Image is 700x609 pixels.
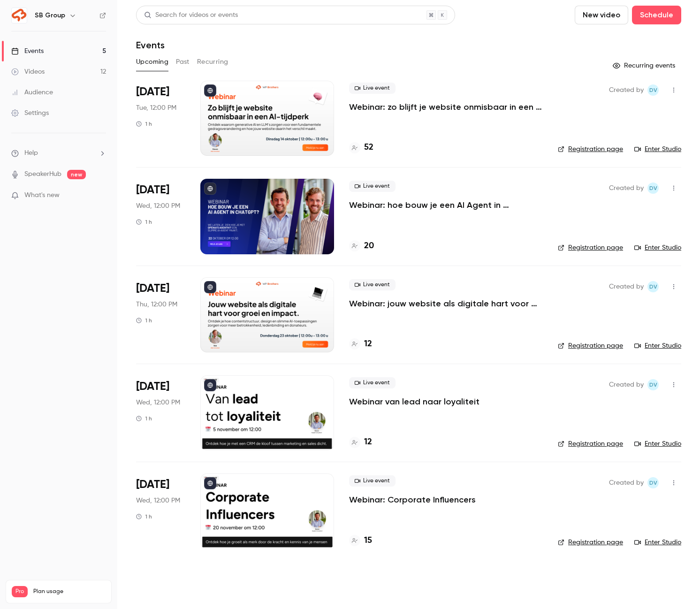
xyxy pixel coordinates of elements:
[136,398,180,407] span: Wed, 12:00 PM
[136,473,185,548] div: Nov 5 Wed, 12:00 PM (Europe/Amsterdam)
[364,141,373,154] h4: 52
[649,84,657,96] span: Dv
[24,148,38,158] span: Help
[197,54,228,69] button: Recurring
[349,141,373,154] a: 52
[634,243,681,252] a: Enter Studio
[349,199,543,211] a: Webinar: hoe bouw je een AI Agent in ChatGPT?
[349,396,479,407] a: Webinar van lead naar loyaliteit
[349,279,396,290] span: Live event
[558,243,623,252] a: Registration page
[136,201,180,211] span: Wed, 12:00 PM
[136,120,152,128] div: 1 h
[558,439,623,449] a: Registration page
[24,190,60,200] span: What's new
[634,439,681,449] a: Enter Studio
[349,101,543,113] a: Webinar: zo blijft je website onmisbaar in een AI-tijdperk
[364,240,374,252] h4: 20
[647,379,659,390] span: Dante van der heijden
[136,281,169,296] span: [DATE]
[24,169,61,179] a: SpeakerHub
[349,475,396,487] span: Live event
[349,494,476,505] a: Webinar: Corporate Influencers
[575,6,628,24] button: New video
[647,84,659,96] span: Dante van der heijden
[136,218,152,226] div: 1 h
[67,170,86,179] span: new
[647,183,659,194] span: Dante van der heijden
[136,39,165,51] h1: Events
[136,179,185,254] div: Oct 22 Wed, 12:00 PM (Europe/Amsterdam)
[634,341,681,350] a: Enter Studio
[349,83,396,94] span: Live event
[634,538,681,547] a: Enter Studio
[558,145,623,154] a: Registration page
[364,534,372,547] h4: 15
[349,240,374,252] a: 20
[349,181,396,192] span: Live event
[144,10,238,20] div: Search for videos or events
[349,338,372,350] a: 12
[136,81,185,156] div: Oct 14 Tue, 12:00 PM (Europe/Amsterdam)
[609,183,644,194] span: Created by
[609,281,644,292] span: Created by
[136,277,185,352] div: Oct 23 Thu, 12:00 PM (Europe/Amsterdam)
[649,281,657,292] span: Dv
[558,341,623,350] a: Registration page
[136,375,185,450] div: Nov 5 Wed, 12:00 PM (Europe/Amsterdam)
[647,281,659,292] span: Dante van der heijden
[364,436,372,449] h4: 12
[136,513,152,520] div: 1 h
[349,298,543,309] a: Webinar: jouw website als digitale hart voor groei en impact
[136,415,152,422] div: 1 h
[176,54,190,69] button: Past
[11,46,44,56] div: Events
[632,6,681,24] button: Schedule
[12,586,28,597] span: Pro
[609,379,644,390] span: Created by
[609,58,681,73] button: Recurring events
[35,11,65,20] h6: SB Group
[349,534,372,547] a: 15
[634,145,681,154] a: Enter Studio
[136,496,180,505] span: Wed, 12:00 PM
[609,477,644,488] span: Created by
[649,183,657,194] span: Dv
[609,84,644,96] span: Created by
[649,379,657,390] span: Dv
[364,338,372,350] h4: 12
[11,108,49,118] div: Settings
[95,191,106,200] iframe: Noticeable Trigger
[136,300,177,309] span: Thu, 12:00 PM
[136,84,169,99] span: [DATE]
[136,317,152,324] div: 1 h
[11,148,106,158] li: help-dropdown-opener
[649,477,657,488] span: Dv
[11,67,45,76] div: Videos
[349,377,396,388] span: Live event
[558,538,623,547] a: Registration page
[136,103,176,113] span: Tue, 12:00 PM
[11,88,53,97] div: Audience
[647,477,659,488] span: Dante van der heijden
[136,54,168,69] button: Upcoming
[33,588,106,595] span: Plan usage
[136,183,169,198] span: [DATE]
[12,8,27,23] img: SB Group
[136,477,169,492] span: [DATE]
[136,379,169,394] span: [DATE]
[349,436,372,449] a: 12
